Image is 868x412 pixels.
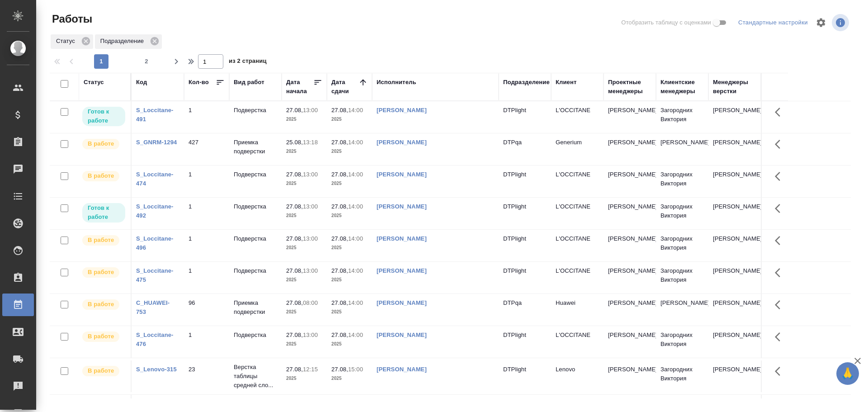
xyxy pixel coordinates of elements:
div: Кол-во [189,78,209,87]
p: [PERSON_NAME] [713,234,756,243]
p: 12:15 [303,366,318,373]
td: [PERSON_NAME] [604,166,656,197]
td: [PERSON_NAME] [604,360,656,392]
td: [PERSON_NAME] [604,101,656,133]
p: 14:00 [348,171,363,178]
td: 1 [184,230,229,261]
div: split button [736,16,810,30]
p: Приемка подверстки [234,138,277,156]
button: Здесь прячутся важные кнопки [769,262,791,284]
p: Готов к работе [88,107,120,125]
p: 27.08, [286,299,303,306]
p: 13:18 [303,139,318,146]
p: В работе [88,332,114,341]
p: 13:00 [303,331,318,338]
a: [PERSON_NAME] [377,366,427,373]
p: 2025 [331,275,368,284]
p: 14:00 [348,203,363,210]
td: [PERSON_NAME] [604,294,656,326]
p: 2025 [286,179,322,188]
a: S_Loccitane-475 [136,267,174,283]
p: 2025 [331,147,368,156]
p: 14:00 [348,299,363,306]
p: Подверстка [234,170,277,179]
td: DTPlight [499,262,551,294]
button: 2 [139,54,154,69]
td: DTPqa [499,294,551,326]
p: 27.08, [286,171,303,178]
p: Generium [556,138,599,147]
td: 1 [184,198,229,229]
button: Здесь прячутся важные кнопки [769,101,791,123]
p: 14:00 [348,107,363,114]
p: 2025 [286,147,322,156]
a: [PERSON_NAME] [377,171,427,178]
p: 13:00 [303,107,318,114]
p: [PERSON_NAME] [713,331,756,340]
p: 08:00 [303,299,318,306]
a: [PERSON_NAME] [377,299,427,306]
a: C_HUAWEI-753 [136,299,170,315]
span: из 2 страниц [229,56,267,69]
td: DTPlight [499,101,551,133]
span: 🙏 [840,364,855,383]
p: Подразделение [100,37,147,46]
a: S_Loccitane-491 [136,107,174,123]
a: S_Loccitane-476 [136,331,174,347]
div: Клиентские менеджеры [660,78,704,96]
p: [PERSON_NAME] [713,202,756,211]
span: Отобразить таблицу с оценками [621,18,711,27]
p: 27.08, [331,203,348,210]
td: DTPlight [499,360,551,392]
td: Загородних Виктория [656,101,708,133]
td: 1 [184,262,229,294]
p: 2025 [331,243,368,252]
div: Исполнитель выполняет работу [81,266,126,279]
a: [PERSON_NAME] [377,139,427,146]
a: [PERSON_NAME] [377,107,427,114]
td: [PERSON_NAME] [656,294,708,326]
button: Здесь прячутся важные кнопки [769,133,791,155]
p: 27.08, [331,299,348,306]
td: DTPqa [499,133,551,165]
p: 27.08, [331,107,348,114]
p: 27.08, [286,235,303,242]
td: DTPlight [499,326,551,358]
td: 1 [184,101,229,133]
a: S_Lenovo-315 [136,366,177,373]
p: L'OCCITANE [556,106,599,115]
p: L'OCCITANE [556,170,599,179]
p: 2025 [286,243,322,252]
div: Подразделение [95,34,162,49]
p: Lenovo [556,365,599,374]
p: L'OCCITANE [556,202,599,211]
td: 1 [184,326,229,358]
p: 15:00 [348,366,363,373]
p: Готов к работе [88,204,120,222]
button: Здесь прячутся важные кнопки [769,166,791,187]
p: 27.08, [331,331,348,338]
button: Здесь прячутся важные кнопки [769,360,791,382]
p: 2025 [331,374,368,383]
p: Подверстка [234,202,277,211]
button: 🙏 [836,362,859,385]
div: Подразделение [503,78,550,87]
div: Исполнитель выполняет работу [81,365,126,377]
p: В работе [88,300,114,309]
a: S_GNRM-1294 [136,139,177,146]
td: Загородних Виктория [656,198,708,229]
a: S_Loccitane-496 [136,235,174,251]
p: 27.08, [331,171,348,178]
span: Посмотреть информацию [832,14,851,31]
p: [PERSON_NAME] [608,138,651,147]
p: 14:00 [348,139,363,146]
a: [PERSON_NAME] [377,331,427,338]
div: Исполнитель может приступить к работе [81,202,126,223]
td: Загородних Виктория [656,262,708,294]
a: S_Loccitane-492 [136,203,174,219]
button: Здесь прячутся важные кнопки [769,294,791,316]
p: 13:00 [303,267,318,274]
p: [PERSON_NAME] [713,298,756,308]
span: Работы [50,12,92,26]
p: 27.08, [331,139,348,146]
